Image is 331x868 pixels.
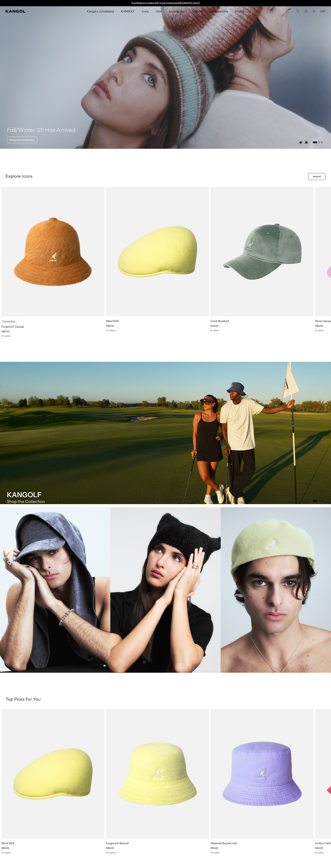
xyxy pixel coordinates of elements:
button: Go to slide 2 [318,141,320,143]
span: $40.00 [315,846,323,850]
a: Collaborations [205,6,231,16]
a: Hats [152,6,165,16]
button: Go to slide 3 [321,500,323,502]
summary: Search here [296,10,299,13]
a: Stories [231,6,247,16]
button: Go to slide 3 [321,141,323,143]
img: Washed Bucket Hat [210,709,314,838]
ul: Select a slide to show [312,141,323,144]
span: $50.00 [210,324,218,327]
img: Furgora® Bucket [106,709,209,838]
img: color-rustic-caramel [1,187,105,316]
a: Accessories [165,6,188,16]
div: 2 of 10 [105,709,209,854]
h5: Shop the Collection [7,499,45,504]
span: Collaborations [209,6,228,16]
span: $80.00 [1,330,9,333]
span: $80.00 [106,846,114,850]
a: Kangol [6,10,58,13]
span: Kangol x J.Lindeberg [87,6,114,16]
img: color-sage-green [210,187,314,316]
a: Kangol x J.Lindeberg [84,6,118,16]
span: Apparel [191,6,202,16]
img: color-butter-chiffon [106,187,209,316]
p: Explore Icons [6,174,307,179]
button: Go to slide 1 [313,141,317,143]
div: 1 of 2 [130,2,201,5]
button: Go to slide 1 [313,500,317,502]
button: USD [320,10,325,13]
div: 12 colors [1,334,105,337]
button: Unmute [299,140,303,145]
div: Coming Soon [1,320,16,323]
ul: Select a slide to show [312,499,323,502]
a: KANGOLF [117,6,138,16]
a: Account [312,10,315,13]
h4: Fall/Winter ‘25 Has Arrived [7,127,76,134]
strong: KANGOLF [7,490,42,499]
span: KANGOLF [121,6,135,16]
span: $65.00 [106,324,114,327]
img: Wool 504 [1,709,105,838]
div: 3 of 10 [209,709,314,854]
a: Washed Bucket Hat [210,841,237,845]
button: Cart [304,10,307,13]
a: Beanies [110,507,221,673]
div: 10 colors [106,851,209,854]
div: 21 colors [1,851,105,854]
span: Accessories [169,6,185,16]
span: $80.00 [315,324,323,327]
h3: Top Picks For You [6,697,325,702]
div: 13 colors [210,851,314,854]
div: Announcement [130,2,201,5]
a: Shop All [308,173,325,180]
span: Icons [142,6,149,16]
div: 2 of 11 [105,187,209,337]
div: 21 colors [106,329,209,332]
p: Wool 504 [106,319,209,323]
p: Cord Baseball [210,319,314,323]
a: Shop the Collection [7,137,38,143]
span: $65.00 [1,846,9,850]
div: 3 of 11 [209,187,314,337]
a: Apparel [188,6,205,16]
a: Wool 504 [1,841,14,845]
p: Furgora® Casual [1,325,105,328]
a: Icons [138,6,152,16]
button: Go to slide 2 [318,500,320,502]
div: 9 colors [210,329,314,332]
span: $55.00 [210,846,218,850]
a: Furgora® Bucket [106,841,129,845]
a: Free Shipping on orders $79+ to the Continental [GEOGRAPHIC_DATA] [131,2,200,4]
button: Pause [304,140,308,145]
slideshow-component: Announcement bar [130,2,201,5]
span: Stories [235,6,244,16]
a: Flat Caps [221,507,331,673]
span: Hats [156,6,162,16]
